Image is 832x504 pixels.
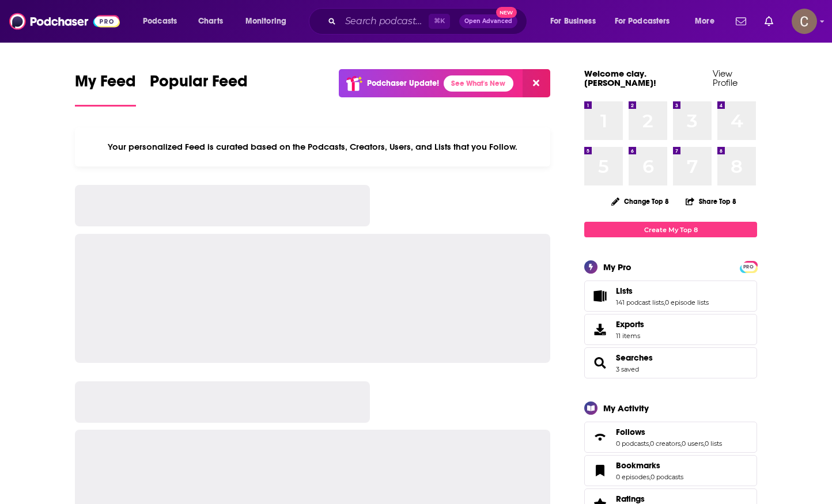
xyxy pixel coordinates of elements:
span: Monitoring [245,13,286,29]
a: 0 episodes [616,473,649,481]
button: open menu [607,12,687,31]
span: For Podcasters [615,13,670,29]
a: Popular Feed [150,71,248,107]
p: Podchaser Update! [367,78,439,88]
a: See What's New [444,75,513,92]
img: User Profile [792,9,817,34]
span: , [680,439,682,448]
span: , [649,439,650,448]
a: Searches [588,355,611,371]
a: Lists [588,288,611,304]
span: More [695,13,714,29]
span: Exports [616,319,644,329]
span: Bookmarks [616,460,660,471]
span: 11 items [616,332,644,340]
span: Logged in as clay.bolton [792,9,817,34]
a: 0 users [682,439,704,448]
span: Lists [616,286,633,296]
a: 141 podcast lists [616,298,664,306]
span: Popular Feed [150,71,248,98]
img: Podchaser - Follow, Share and Rate Podcasts [9,10,120,32]
span: Podcasts [143,13,177,29]
a: 3 saved [616,365,639,373]
span: Searches [584,347,757,378]
div: Your personalized Feed is curated based on the Podcasts, Creators, Users, and Lists that you Follow. [75,127,550,166]
span: For Business [550,13,596,29]
span: , [704,439,705,448]
a: View Profile [713,68,738,88]
a: 0 episode lists [665,298,709,306]
button: open menu [687,12,729,31]
button: open menu [135,12,192,31]
a: Bookmarks [588,463,611,479]
a: Welcome clay.[PERSON_NAME]! [584,68,656,88]
a: Bookmarks [616,460,683,471]
a: Ratings [616,494,679,504]
a: Follows [616,427,722,437]
a: Exports [584,314,757,345]
a: My Feed [75,71,136,107]
a: 0 podcasts [651,473,683,481]
a: Lists [616,286,709,296]
a: PRO [742,262,755,271]
div: My Pro [603,262,631,272]
button: open menu [542,12,610,31]
a: 0 lists [705,439,722,448]
a: Follows [588,429,611,445]
a: Show notifications dropdown [760,12,778,31]
span: , [649,473,651,481]
button: Show profile menu [792,9,817,34]
button: Open AdvancedNew [459,14,517,28]
span: My Feed [75,71,136,98]
a: Charts [191,12,230,31]
span: Bookmarks [584,455,757,486]
span: Exports [588,321,611,338]
span: Open Advanced [464,18,512,24]
button: Change Top 8 [604,194,676,209]
span: Charts [198,13,223,29]
span: Follows [616,427,645,437]
div: My Activity [603,403,649,414]
input: Search podcasts, credits, & more... [341,12,429,31]
span: Follows [584,422,757,453]
a: Create My Top 8 [584,222,757,237]
span: Ratings [616,494,645,504]
a: Show notifications dropdown [731,12,751,31]
a: 0 creators [650,439,680,448]
span: Lists [584,281,757,312]
button: Share Top 8 [685,190,737,213]
div: Search podcasts, credits, & more... [320,8,538,35]
a: Searches [616,353,653,363]
button: open menu [237,12,301,31]
a: 0 podcasts [616,439,649,448]
span: New [496,7,517,18]
span: ⌘ K [429,14,450,29]
span: , [664,298,665,306]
